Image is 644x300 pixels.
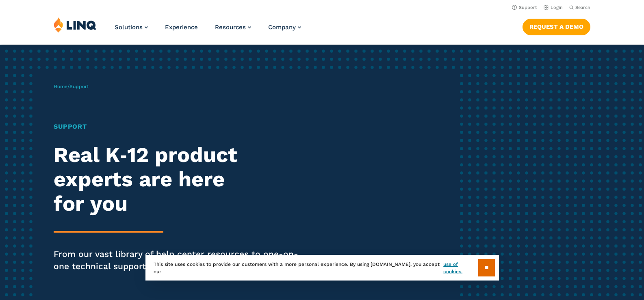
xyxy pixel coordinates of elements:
nav: Button Navigation [523,17,590,35]
a: Solutions [115,24,148,31]
span: / [54,84,89,89]
div: This site uses cookies to provide our customers with a more personal experience. By using [DOMAIN... [145,255,499,281]
h1: Support [54,122,302,132]
span: Solutions [115,24,143,31]
a: Request a Demo [523,19,590,35]
h2: Real K‑12 product experts are here for you [54,143,302,216]
p: From our vast library of help center resources to one-on-one technical support, LINQ is always he... [54,248,302,272]
a: Experience [165,24,198,31]
a: Login [544,5,563,10]
a: Company [268,24,301,31]
a: Resources [215,24,251,31]
nav: Primary Navigation [115,17,301,44]
span: Support [69,84,89,89]
a: Home [54,84,67,89]
span: Search [575,5,590,10]
a: Support [512,5,537,10]
button: Open Search Bar [569,4,590,11]
a: use of cookies. [443,261,478,275]
img: LINQ | K‑12 Software [54,17,97,32]
span: Resources [215,24,246,31]
span: Company [268,24,296,31]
